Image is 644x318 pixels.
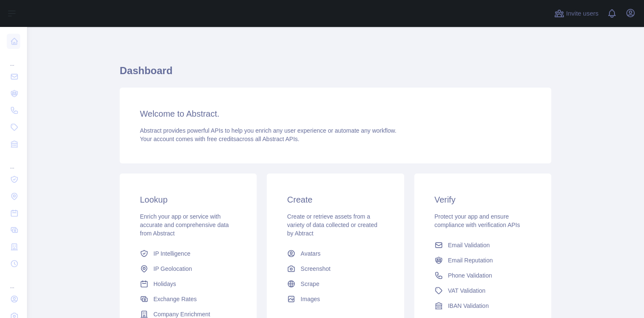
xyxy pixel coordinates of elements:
[140,127,397,134] span: Abstract provides powerful APIs to help you enrich any user experience or automate any workflow.
[566,9,598,19] span: Invite users
[137,261,240,276] a: IP Geolocation
[140,213,229,237] span: Enrich your app or service with accurate and comprehensive data from Abstract
[140,194,236,206] h3: Lookup
[431,298,534,313] a: IBAN Validation
[137,246,240,261] a: IP Intelligence
[435,213,520,228] span: Protect your app and ensure compliance with verification APIs
[301,249,320,258] span: Avatars
[301,265,330,273] span: Screenshot
[120,64,551,84] h1: Dashboard
[7,153,20,170] div: ...
[7,51,20,67] div: ...
[431,253,534,268] a: Email Reputation
[284,291,387,307] a: Images
[435,194,531,206] h3: Verify
[448,241,490,249] span: Email Validation
[448,302,489,310] span: IBAN Validation
[301,295,320,303] span: Images
[284,276,387,291] a: Scrape
[448,256,493,265] span: Email Reputation
[7,273,20,290] div: ...
[153,295,197,303] span: Exchange Rates
[431,238,534,253] a: Email Validation
[140,108,531,120] h3: Welcome to Abstract.
[140,136,299,142] span: Your account comes with across all Abstract APIs.
[287,213,377,237] span: Create or retrieve assets from a variety of data collected or created by Abtract
[287,194,384,206] h3: Create
[284,246,387,261] a: Avatars
[431,283,534,298] a: VAT Validation
[153,280,176,288] span: Holidays
[207,136,236,142] span: free credits
[153,249,191,258] span: IP Intelligence
[553,7,600,20] button: Invite users
[301,280,319,288] span: Scrape
[137,291,240,307] a: Exchange Rates
[448,286,486,295] span: VAT Validation
[137,276,240,291] a: Holidays
[153,265,192,273] span: IP Geolocation
[284,261,387,276] a: Screenshot
[431,268,534,283] a: Phone Validation
[448,271,492,280] span: Phone Validation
